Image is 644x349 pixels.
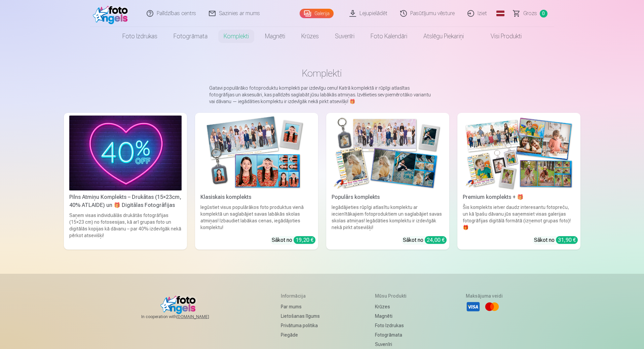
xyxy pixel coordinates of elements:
[466,299,481,314] li: Visa
[67,212,184,247] div: Saņem visas individuālās drukātās fotogrāfijas (15×23 cm) no fotosesijas, kā arī grupas foto un d...
[472,27,530,46] a: Visi produkti
[209,85,435,105] p: Gatavi populārāko fotoproduktu komplekti par izdevīgu cenu! Katrā komplektā ir rūpīgi atlasītas f...
[281,293,320,299] h5: Informācija
[281,311,320,321] a: Lietošanas līgums
[523,9,537,17] span: Grozs
[466,293,503,299] h5: Maksājuma veidi
[375,302,410,311] a: Krūzes
[556,236,578,244] div: 31,90 €
[64,113,187,250] a: Pilns Atmiņu Komplekts – Drukātas (15×23cm, 40% ATLAIDE) un 🎁 Digitālas Fotogrāfijas Pilns Atmiņu...
[216,27,257,46] a: Komplekti
[425,236,447,244] div: 24,00 €
[375,293,410,299] h5: Mūsu produkti
[375,311,410,321] a: Magnēti
[200,116,313,190] img: Klasiskais komplekts
[257,27,293,46] a: Magnēti
[363,27,415,46] a: Foto kalendāri
[114,27,165,46] a: Foto izdrukas
[540,10,547,17] span: 0
[272,236,315,244] div: Sākot no
[534,236,578,244] div: Sākot no
[69,116,182,190] img: Pilns Atmiņu Komplekts – Drukātas (15×23cm, 40% ATLAIDE) un 🎁 Digitālas Fotogrāfijas
[281,302,320,311] a: Par mums
[177,314,225,319] a: [DOMAIN_NAME]
[294,236,315,244] div: 19,20 €
[141,314,225,319] span: In cooperation with
[329,193,447,201] div: Populārs komplekts
[463,116,575,190] img: Premium komplekts + 🎁
[281,321,320,330] a: Privātuma politika
[460,193,578,201] div: Premium komplekts + 🎁
[332,116,444,190] img: Populārs komplekts
[165,27,216,46] a: Fotogrāmata
[327,27,363,46] a: Suvenīri
[485,299,499,314] li: Mastercard
[375,330,410,340] a: Fotogrāmata
[375,321,410,330] a: Foto izdrukas
[457,113,580,250] a: Premium komplekts + 🎁 Premium komplekts + 🎁Šis komplekts ietver daudz interesantu fotopreču, un k...
[460,204,578,231] div: Šis komplekts ietver daudz interesantu fotopreču, un kā īpašu dāvanu jūs saņemsiet visas galerija...
[198,193,315,201] div: Klasiskais komplekts
[403,236,447,244] div: Sākot no
[198,204,315,231] div: Iegūstiet visus populārākos foto produktus vienā komplektā un saglabājiet savas labākās skolas at...
[69,67,575,79] h1: Komplekti
[281,330,320,340] a: Piegāde
[293,27,327,46] a: Krūzes
[326,113,449,250] a: Populārs komplektsPopulārs komplektsIegādājieties rūpīgi atlasītu komplektu ar iecienītākajiem fo...
[329,204,447,231] div: Iegādājieties rūpīgi atlasītu komplektu ar iecienītākajiem fotoproduktiem un saglabājiet savas sk...
[300,9,334,18] a: Galerija
[195,113,318,250] a: Klasiskais komplektsKlasiskais komplektsIegūstiet visus populārākos foto produktus vienā komplekt...
[67,193,184,209] div: Pilns Atmiņu Komplekts – Drukātas (15×23cm, 40% ATLAIDE) un 🎁 Digitālas Fotogrāfijas
[93,3,131,24] img: /fa1
[415,27,472,46] a: Atslēgu piekariņi
[375,340,410,349] a: Suvenīri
